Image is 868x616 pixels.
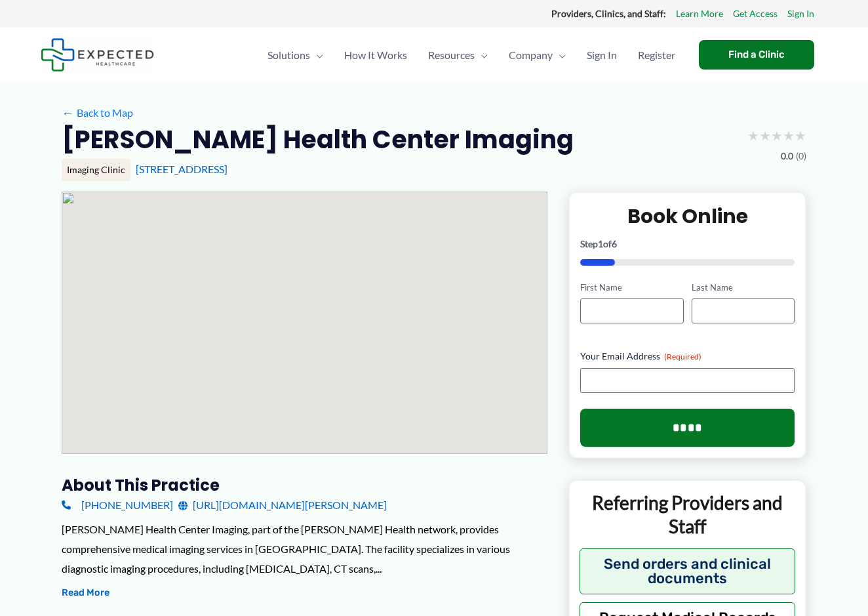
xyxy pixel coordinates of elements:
[62,585,109,601] button: Read More
[580,548,795,594] button: Send orders and clinical documents
[580,203,795,229] h2: Book Online
[62,103,133,123] a: ←Back to Map
[62,495,173,515] a: [PHONE_NUMBER]
[664,352,701,361] span: (Required)
[428,32,475,78] span: Resources
[627,32,686,78] a: Register
[771,123,783,148] span: ★
[612,238,617,249] span: 6
[551,8,666,19] strong: Providers, Clinics, and Staff:
[257,32,686,78] nav: Primary Site Navigation
[781,148,793,165] span: 0.0
[62,106,74,119] span: ←
[62,123,574,155] h2: [PERSON_NAME] Health Center Imaging
[178,495,387,515] a: [URL][DOMAIN_NAME][PERSON_NAME]
[334,32,418,78] a: How It Works
[580,281,683,294] label: First Name
[62,520,547,578] div: [PERSON_NAME] Health Center Imaging, part of the [PERSON_NAME] Health network, provides comprehen...
[418,32,498,78] a: ResourcesMenu Toggle
[41,38,154,72] img: Expected Healthcare Logo - side, dark font, small
[257,32,334,78] a: SolutionsMenu Toggle
[747,123,759,148] span: ★
[580,350,795,363] label: Your Email Address
[759,123,771,148] span: ★
[598,238,603,249] span: 1
[553,32,566,78] span: Menu Toggle
[787,5,814,22] a: Sign In
[580,491,795,539] p: Referring Providers and Staff
[699,40,814,70] a: Find a Clinic
[509,32,553,78] span: Company
[733,5,778,22] a: Get Access
[310,32,323,78] span: Menu Toggle
[692,281,795,294] label: Last Name
[475,32,488,78] span: Menu Toggle
[795,123,806,148] span: ★
[587,32,617,78] span: Sign In
[676,5,723,22] a: Learn More
[498,32,576,78] a: CompanyMenu Toggle
[576,32,627,78] a: Sign In
[783,123,795,148] span: ★
[344,32,407,78] span: How It Works
[796,148,806,165] span: (0)
[62,159,130,181] div: Imaging Clinic
[580,239,795,249] p: Step of
[62,475,547,495] h3: About this practice
[638,32,675,78] span: Register
[136,163,227,175] a: [STREET_ADDRESS]
[267,32,310,78] span: Solutions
